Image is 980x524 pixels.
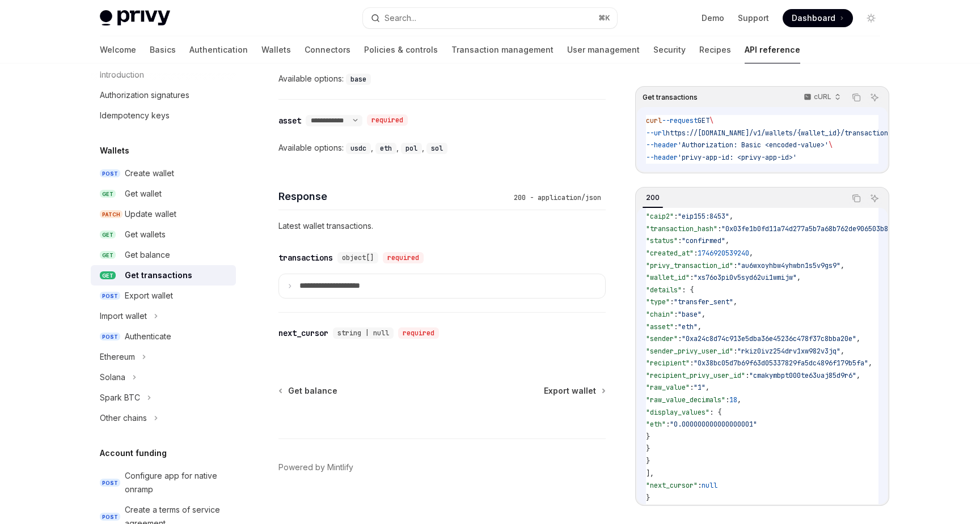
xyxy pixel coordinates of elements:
[698,116,709,125] span: GET
[678,334,682,343] span: :
[567,36,640,63] a: User management
[862,9,880,27] button: Toggle dark mode
[646,432,650,441] span: }
[678,236,682,245] span: :
[100,36,136,63] a: Welcome
[278,327,328,339] div: next_cursor
[849,191,864,206] button: Copy the contents from the code block
[367,114,408,126] div: required
[91,306,236,326] button: Import wallet
[646,481,698,490] span: "next_cursor"
[91,163,236,184] a: POSTCreate wallet
[678,322,698,331] span: "eth"
[100,10,170,26] img: light logo
[125,469,229,496] div: Configure app for native onramp
[733,261,737,270] span: :
[646,249,694,258] span: "created_at"
[100,333,120,341] span: POST
[401,143,422,154] code: pol
[278,72,606,86] div: Available options:
[125,330,171,343] div: Authenticate
[401,141,426,155] div: ,
[702,12,724,24] a: Demo
[426,143,447,154] code: sol
[544,385,605,397] a: Export wallet
[91,466,236,500] a: POSTConfigure app for native onramp
[646,322,674,331] span: "asset"
[100,169,120,178] span: POST
[643,93,698,102] span: Get transactions
[189,36,248,63] a: Authentication
[867,90,882,105] button: Ask AI
[745,371,749,380] span: :
[682,236,725,245] span: "confirmed"
[125,207,176,221] div: Update wallet
[100,292,120,300] span: POST
[278,219,606,233] p: Latest wallet transactions.
[690,273,694,282] span: :
[91,387,236,408] button: Spark BTC
[646,444,650,453] span: }
[646,371,745,380] span: "recipient_privy_user_id"
[278,141,606,155] div: Available options:
[125,289,173,303] div: Export wallet
[646,493,650,502] span: }
[674,297,733,306] span: "transfer_sent"
[738,12,769,24] a: Support
[698,481,702,490] span: :
[678,140,829,150] span: 'Authorization: Basic <encoded-value>'
[100,271,116,280] span: GET
[690,359,694,368] span: :
[100,479,120,487] span: POST
[278,462,353,473] a: Powered by Mintlify
[856,334,860,343] span: ,
[674,212,678,221] span: :
[856,371,860,380] span: ,
[100,309,147,323] div: Import wallet
[100,391,140,404] div: Spark BTC
[867,191,882,206] button: Ask AI
[91,224,236,245] a: GETGet wallets
[749,371,856,380] span: "cmakymbpt000te63uaj85d9r6"
[125,248,170,262] div: Get balance
[91,408,236,428] button: Other chains
[646,457,650,466] span: }
[682,286,694,295] span: : {
[662,116,698,125] span: --request
[100,88,189,102] div: Authorization signatures
[91,245,236,265] a: GETGet balance
[702,310,706,319] span: ,
[100,144,129,157] h5: Wallets
[646,261,733,270] span: "privy_transaction_id"
[737,261,840,270] span: "au6wxoyhbw4yhwbn1s5v9gs9"
[100,446,167,460] h5: Account funding
[598,14,610,23] span: ⌘ K
[868,359,872,368] span: ,
[737,347,840,356] span: "rkiz0ivz254drv1xw982v3jq"
[150,36,176,63] a: Basics
[646,273,690,282] span: "wallet_id"
[278,252,333,263] div: transactions
[91,204,236,224] a: PATCHUpdate wallet
[682,334,856,343] span: "0xa24c8d74c913e5dba36e45236c478f37c8bba20e"
[646,129,666,138] span: --url
[100,350,135,364] div: Ethereum
[678,310,702,319] span: "base"
[698,249,749,258] span: 1746920539240
[100,109,170,122] div: Idempotency keys
[544,385,596,397] span: Export wallet
[646,395,725,404] span: "raw_value_decimals"
[797,88,846,107] button: cURL
[678,153,797,162] span: 'privy-app-id: <privy-app-id>'
[91,326,236,347] a: POSTAuthenticate
[342,253,374,262] span: object[]
[125,167,174,180] div: Create wallet
[797,273,801,282] span: ,
[674,310,678,319] span: :
[690,383,694,392] span: :
[100,513,120,521] span: POST
[261,36,291,63] a: Wallets
[745,36,800,63] a: API reference
[375,141,401,155] div: ,
[725,395,729,404] span: :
